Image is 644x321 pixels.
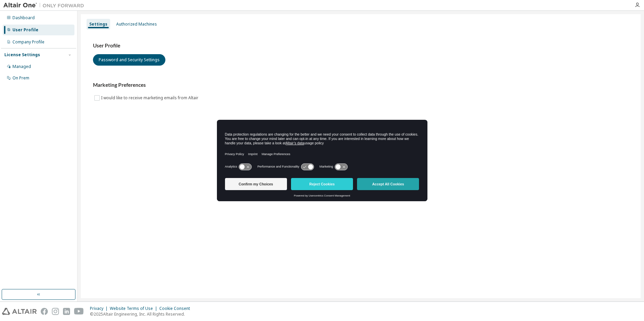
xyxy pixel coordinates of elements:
[74,308,84,315] img: youtube.svg
[41,308,48,315] img: facebook.svg
[90,311,194,317] p: © 2025 Altair Engineering, Inc. All Rights Reserved.
[93,42,629,49] h3: User Profile
[110,306,159,311] div: Website Terms of Use
[4,52,40,58] div: License Settings
[52,308,59,315] img: instagram.svg
[90,306,110,311] div: Privacy
[93,82,629,88] h3: Marketing Preferences
[101,94,200,102] label: I would like to receive marketing emails from Altair
[89,22,107,27] div: Settings
[93,54,165,66] button: Password and Security Settings
[116,22,157,27] div: Authorized Machines
[12,27,38,33] div: User Profile
[159,306,194,311] div: Cookie Consent
[63,308,70,315] img: linkedin.svg
[12,15,35,21] div: Dashboard
[12,75,29,81] div: On Prem
[12,64,31,69] div: Managed
[12,39,44,45] div: Company Profile
[3,2,88,9] img: Altair One
[2,308,37,315] img: altair_logo.svg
